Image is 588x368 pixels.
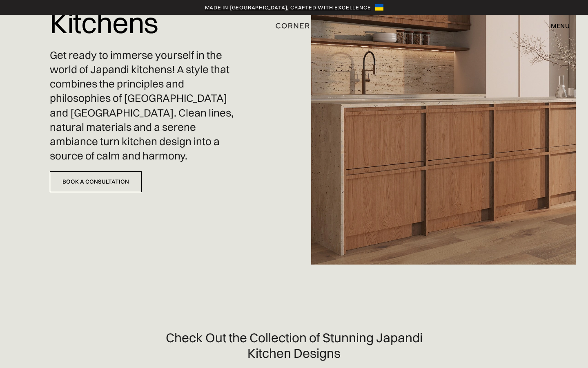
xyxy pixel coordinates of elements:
[205,3,371,11] a: Made in [GEOGRAPHIC_DATA], crafted with excellence
[543,19,570,33] div: menu
[50,171,142,192] a: Book a Consultation
[266,20,321,31] a: home
[162,265,426,361] h2: Check Out the Collection of Stunning Japandi Kitchen Designs
[50,48,239,163] p: Get ready to immerse yourself in the world of Japandi kitchens! A style that combines the princip...
[551,22,570,29] div: menu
